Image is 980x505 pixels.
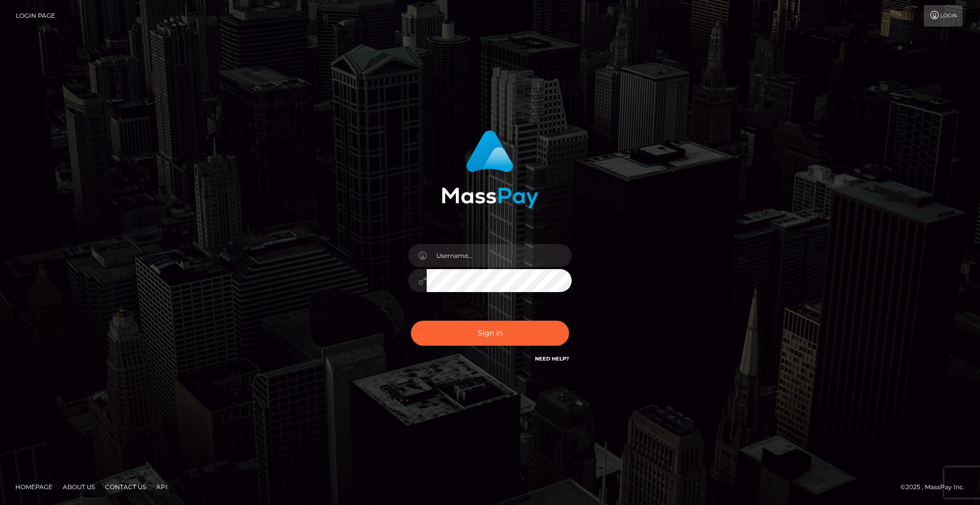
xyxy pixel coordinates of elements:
[900,482,972,493] div: © 2025 , MassPay Inc.
[101,479,150,495] a: Contact Us
[152,479,171,495] a: API
[16,5,55,27] a: Login Page
[11,479,57,495] a: Homepage
[59,479,99,495] a: About Us
[427,244,572,267] input: Username...
[924,5,963,27] a: Login
[411,321,569,346] button: Sign in
[535,355,569,362] a: Need Help?
[442,130,538,208] img: MassPay Login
